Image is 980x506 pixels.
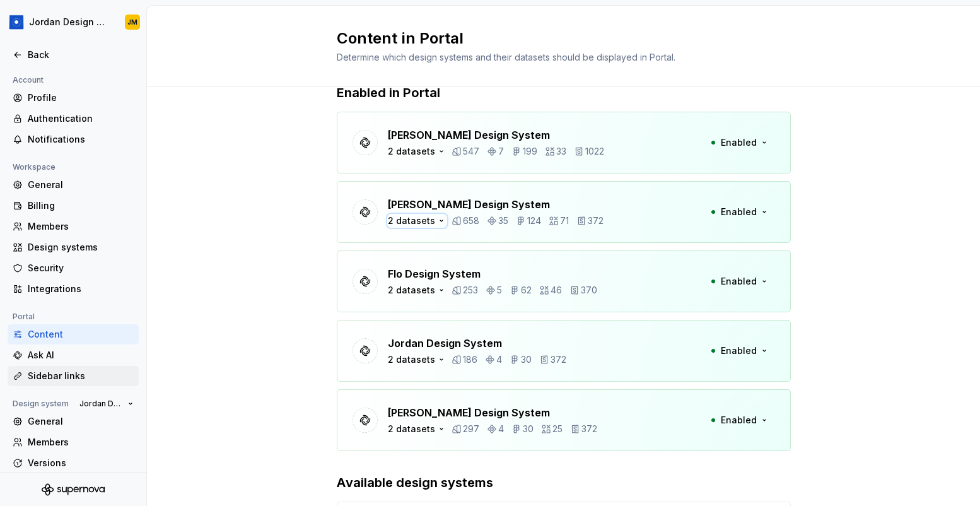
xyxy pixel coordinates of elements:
div: JM [127,17,137,27]
p: 30 [523,423,534,435]
a: Sidebar links [8,366,139,386]
div: Content [28,328,134,341]
p: Jordan Design System [388,336,566,351]
p: [PERSON_NAME] Design System [388,405,597,420]
a: Billing [8,196,139,216]
p: Flo Design System [388,266,597,281]
p: 30 [521,353,532,366]
div: General [28,415,134,428]
div: Design systems [28,241,134,254]
a: General [8,411,139,432]
p: 253 [463,284,478,297]
div: Design system [8,396,74,411]
a: Notifications [8,129,139,150]
p: 5 [497,284,502,297]
a: Members [8,432,139,452]
div: 2 datasets [388,145,435,158]
p: 547 [463,145,479,158]
div: Members [28,220,134,233]
button: Enabled [703,131,775,154]
div: Security [28,262,134,274]
button: Jordan Design SystemJM [3,8,144,36]
p: 4 [498,423,504,435]
div: Portal [8,309,40,324]
p: 297 [463,423,479,435]
p: 186 [463,353,477,366]
div: General [28,179,134,191]
p: 199 [523,145,537,158]
span: Determine which design systems and their datasets should be displayed in Portal. [337,52,675,62]
a: Versions [8,453,139,473]
button: Enabled [703,270,775,293]
p: 7 [498,145,504,158]
p: 124 [527,215,541,227]
div: 2 datasets [388,215,435,227]
button: Enabled [703,409,775,432]
p: 33 [556,145,566,158]
div: Versions [28,457,134,469]
a: Ask AI [8,345,139,365]
p: Enabled in Portal [337,84,791,102]
span: Enabled [721,414,757,427]
svg: Supernova Logo [42,483,105,496]
a: Members [8,216,139,237]
div: Workspace [8,160,61,175]
a: Authentication [8,109,139,129]
p: 62 [521,284,532,297]
div: Profile [28,91,134,104]
a: Back [8,45,139,65]
div: Back [28,49,134,61]
p: [PERSON_NAME] Design System [388,127,604,143]
p: 71 [560,215,569,227]
div: Notifications [28,133,134,146]
p: 1022 [585,145,604,158]
div: 2 datasets [388,423,435,435]
a: Design systems [8,237,139,257]
p: 658 [463,215,479,227]
p: 370 [581,284,597,297]
p: 4 [496,353,502,366]
a: Profile [8,88,139,108]
button: Enabled [703,339,775,362]
p: 372 [588,215,604,227]
span: Enabled [721,275,757,288]
div: Integrations [28,283,134,295]
span: Enabled [721,344,757,357]
span: Enabled [721,136,757,149]
p: [PERSON_NAME] Design System [388,197,604,212]
span: Jordan Design System [79,399,123,409]
div: Account [8,73,49,88]
div: Members [28,436,134,449]
p: 25 [552,423,563,435]
p: 46 [551,284,562,297]
div: Jordan Design System [29,16,110,28]
a: Security [8,258,139,278]
div: 2 datasets [388,284,435,297]
p: Available design systems [337,474,791,491]
div: Billing [28,199,134,212]
a: General [8,175,139,195]
a: Content [8,324,139,344]
a: Integrations [8,279,139,299]
p: 372 [551,353,566,366]
div: Authentication [28,112,134,125]
p: 372 [581,423,597,435]
p: 35 [498,215,508,227]
span: Enabled [721,206,757,218]
img: 049812b6-2877-400d-9dc9-987621144c16.png [9,15,24,30]
h2: Content in Portal [337,28,776,49]
button: Enabled [703,201,775,223]
div: Sidebar links [28,370,134,382]
div: Ask AI [28,349,134,362]
div: 2 datasets [388,353,435,366]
